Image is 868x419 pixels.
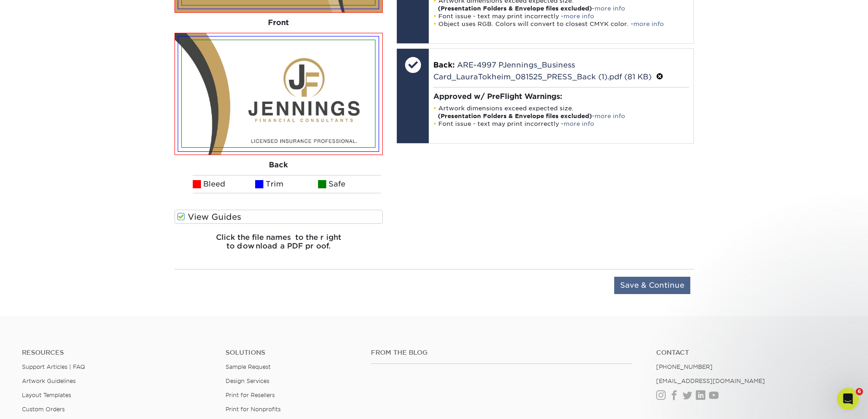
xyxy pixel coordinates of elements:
[433,92,689,101] h4: Approved w/ PreFlight Warnings:
[656,363,713,370] a: [PHONE_NUMBER]
[564,120,594,127] a: more info
[175,155,383,175] div: Back
[255,175,318,193] li: Trim
[226,406,281,413] a: Print for Nonprofits
[22,378,76,384] a: Artwork Guidelines
[633,21,664,27] a: more info
[595,113,625,119] a: more info
[193,175,256,193] li: Bleed
[614,277,690,294] input: Save & Continue
[564,13,594,20] a: more info
[226,378,269,384] a: Design Services
[226,392,275,398] a: Print for Resellers
[226,349,357,357] h4: Solutions
[175,210,383,224] label: View Guides
[656,349,846,357] a: Contact
[433,61,652,81] a: ARE-4997 PJennings_Business Card_LauraTokheim_081525_PRESS_Back (1).pdf (81 KB)
[318,175,381,193] li: Safe
[22,363,85,370] a: Support Articles | FAQ
[226,363,271,370] a: Sample Request
[371,349,632,357] h4: From the Blog
[433,20,689,28] li: Object uses RGB. Colors will convert to closest CMYK color. -
[856,388,863,395] span: 6
[837,388,859,410] iframe: Intercom live chat
[433,104,689,120] li: Artwork dimensions exceed expected size. -
[22,392,71,398] a: Layout Templates
[438,113,592,119] strong: (Presentation Folders & Envelope files excluded)
[656,378,765,384] a: [EMAIL_ADDRESS][DOMAIN_NAME]
[438,5,592,12] strong: (Presentation Folders & Envelope files excluded)
[595,5,625,12] a: more info
[433,61,455,69] span: Back:
[433,120,689,128] li: Font issue - text may print incorrectly -
[22,349,212,357] h4: Resources
[175,13,383,33] div: Front
[22,406,65,413] a: Custom Orders
[433,12,689,20] li: Font issue - text may print incorrectly -
[175,233,383,258] h6: Click the file names to the right to download a PDF proof.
